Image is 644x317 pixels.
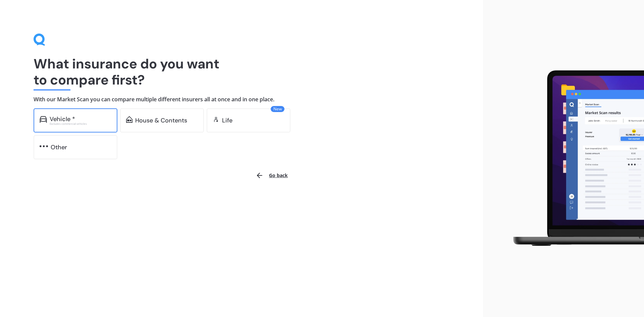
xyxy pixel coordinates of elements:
[271,106,284,112] span: New
[40,116,47,123] img: car.f15378c7a67c060ca3f3.svg
[503,66,644,251] img: laptop.webp
[51,144,67,151] div: Other
[34,96,449,103] h4: With our Market Scan you can compare multiple different insurers all at once and in one place.
[50,122,111,125] div: Excludes commercial vehicles
[34,56,449,88] h1: What insurance do you want to compare first?
[40,143,48,150] img: other.81dba5aafe580aa69f38.svg
[135,117,187,124] div: House & Contents
[252,167,292,183] button: Go back
[213,116,219,123] img: life.f720d6a2d7cdcd3ad642.svg
[222,117,232,124] div: Life
[126,116,132,123] img: home-and-contents.b802091223b8502ef2dd.svg
[50,116,75,122] div: Vehicle *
